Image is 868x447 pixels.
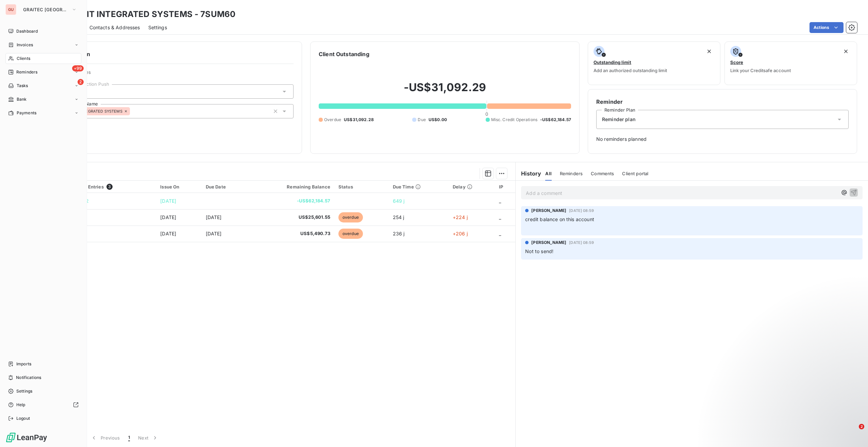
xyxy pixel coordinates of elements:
[16,402,26,408] span: Help
[16,69,37,75] span: Reminders
[5,4,16,15] div: GU
[338,212,363,222] span: overdue
[253,230,330,237] span: US$5,490.73
[5,399,81,410] a: Help
[594,68,667,73] span: Add an authorized outstanding limit
[206,184,245,189] div: Due Date
[338,229,363,239] span: overdue
[63,109,122,113] span: SUMMIT INTEGRATED SYSTEMS
[499,198,501,204] span: _
[393,184,445,189] div: Due Time
[859,424,864,429] span: 2
[160,184,197,189] div: Issue On
[16,388,32,394] span: Settings
[5,432,48,443] img: Logo LeanPay
[453,231,468,236] span: +206 j
[253,198,330,204] span: -US$62,184.57
[16,375,41,381] span: Notifications
[16,361,31,367] span: Imports
[148,24,167,31] span: Settings
[724,42,857,85] button: ScoreLink your Creditsafe account
[393,198,405,204] span: 649 j
[588,42,720,85] button: Outstanding limitAdd an authorized outstanding limit
[319,81,571,101] h2: -US$31,092.29
[60,8,235,20] h3: SUMMIT INTEGRATED SYSTEMS - 7SUM60
[16,28,38,34] span: Dashboard
[499,184,511,189] div: IP
[540,117,571,123] span: -US$62,184.57
[124,431,134,445] button: 1
[453,214,468,220] span: +224 j
[499,214,501,220] span: _
[17,83,28,89] span: Tasks
[525,216,594,222] span: credit balance on this account
[418,117,425,123] span: Due
[845,424,861,440] iframe: Intercom live chat
[485,111,488,117] span: 0
[594,60,631,65] span: Outstanding limit
[591,171,614,176] span: Comments
[89,24,140,31] span: Contacts & Addresses
[602,116,635,123] span: Reminder plan
[61,184,152,190] div: Accounting Entries
[516,169,541,178] h6: History
[730,68,791,73] span: Link your Creditsafe account
[319,50,369,58] h6: Client Outstanding
[596,98,849,106] h6: Reminder
[160,231,176,236] span: [DATE]
[41,50,294,58] h6: Client information
[344,117,374,123] span: US$31,092.28
[17,96,27,102] span: Bank
[134,431,163,445] button: Next
[86,431,124,445] button: Previous
[206,214,222,220] span: [DATE]
[531,208,566,214] span: [PERSON_NAME]
[106,184,113,190] span: 3
[253,214,330,221] span: US$25,601.55
[429,117,447,123] span: US$0.00
[453,184,491,189] div: Delay
[160,198,176,204] span: [DATE]
[569,241,594,245] span: [DATE] 08:59
[531,239,566,246] span: [PERSON_NAME]
[130,108,135,114] input: Add a tag
[338,184,385,189] div: Status
[17,55,30,62] span: Clients
[732,381,868,429] iframe: Intercom notifications message
[560,171,583,176] span: Reminders
[730,60,743,65] span: Score
[55,69,294,79] span: Client Properties
[324,117,341,123] span: Overdue
[499,231,501,236] span: _
[569,209,594,213] span: [DATE] 08:59
[622,171,648,176] span: Client portal
[23,7,69,12] span: GRAITEC [GEOGRAPHIC_DATA]
[809,22,844,33] button: Actions
[16,415,30,421] span: Logout
[17,42,33,48] span: Invoices
[525,248,553,254] span: Not to send!
[253,184,330,189] div: Remaining Balance
[17,110,36,116] span: Payments
[128,434,130,441] span: 1
[393,214,404,220] span: 254 j
[596,136,849,143] span: No reminders planned
[72,65,84,71] span: +99
[545,171,551,176] span: All
[206,231,222,236] span: [DATE]
[160,214,176,220] span: [DATE]
[491,117,537,123] span: Misc. Credit Operations
[393,231,405,236] span: 236 j
[78,79,84,85] span: 2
